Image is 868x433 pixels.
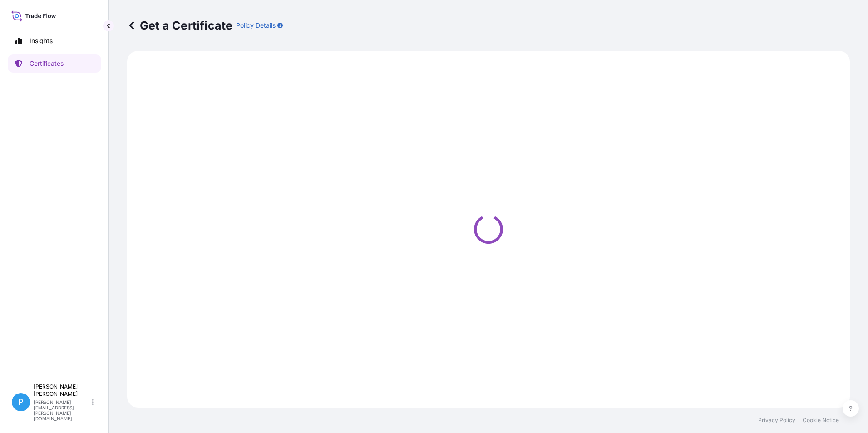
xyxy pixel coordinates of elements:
p: Get a Certificate [127,18,232,33]
a: Certificates [8,54,101,73]
a: Cookie Notice [803,417,839,424]
p: [PERSON_NAME] [PERSON_NAME] [34,383,90,398]
a: Privacy Policy [758,417,795,424]
div: Loading [133,56,844,402]
p: [PERSON_NAME][EMAIL_ADDRESS][PERSON_NAME][DOMAIN_NAME] [34,399,90,421]
p: Certificates [30,59,64,68]
span: P [18,398,24,407]
p: Insights [30,36,53,45]
a: Insights [8,32,101,50]
p: Policy Details [236,21,276,30]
